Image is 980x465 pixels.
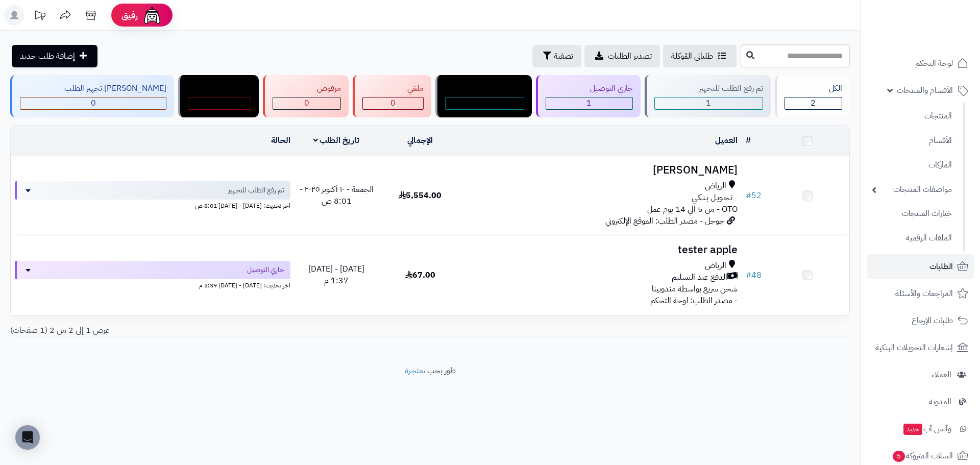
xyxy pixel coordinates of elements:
div: اخر تحديث: [DATE] - [DATE] 2:39 م [15,279,290,290]
span: وآتس آب [902,422,951,436]
div: الكل [785,83,842,94]
span: جاري التوصيل [247,265,284,275]
span: 0 [304,97,309,109]
span: 0 [390,97,396,109]
span: إشعارات التحويلات البنكية [875,340,953,355]
a: #52 [746,189,762,202]
a: الماركات [867,154,957,176]
a: تم رفع الطلب للتجهيز 1 [643,75,773,117]
span: الرياض [705,180,726,192]
a: المدونة [867,389,974,414]
span: جوجل - مصدر الطلب: الموقع الإلكتروني [605,215,724,227]
span: 5,554.00 [399,189,442,202]
a: المراجعات والأسئلة [867,281,974,306]
a: تحديثات المنصة [27,5,53,28]
div: 1 [655,97,763,109]
a: المنتجات [867,105,957,127]
a: وآتس آبجديد [867,417,974,441]
a: تصدير الطلبات [584,45,660,67]
span: # [746,269,751,281]
span: 1 [586,97,592,109]
button: تصفية [532,45,581,67]
div: 0 [20,97,166,109]
img: ai-face.png [142,5,162,26]
span: 1 [706,97,711,109]
span: الطلبات [929,259,953,274]
span: تم رفع الطلب للتجهيز [228,185,284,195]
a: جاري التوصيل 1 [534,75,643,117]
a: الملفات الرقمية [867,227,957,249]
a: إشعارات التحويلات البنكية [867,335,974,360]
div: ملغي [362,83,423,94]
a: طلبات الإرجاع [867,308,974,333]
a: الطلبات [867,254,974,279]
span: # [746,189,751,202]
span: تصدير الطلبات [608,50,652,62]
span: 2 [811,97,816,109]
div: 0 [188,97,251,109]
a: طلباتي المُوكلة [663,45,737,67]
a: العميل [715,134,738,146]
div: 0 [363,97,423,109]
span: لوحة التحكم [915,56,953,70]
span: الأقسام والمنتجات [897,83,953,97]
span: الرياض [705,260,726,272]
a: إضافة طلب جديد [12,45,97,67]
span: تصفية [554,50,573,62]
span: 67.00 [405,269,435,281]
span: تـحـويـل بـنـكـي [692,192,732,204]
a: العملاء [867,362,974,387]
img: logo-2.png [911,28,970,49]
span: رفيق [121,9,138,21]
div: تم التوصبل [445,83,524,94]
a: الكل2 [773,75,852,117]
span: جديد [903,424,922,435]
div: 1 [546,97,632,109]
span: السلات المتروكة [892,449,953,463]
div: 0 [446,97,524,109]
span: 0 [482,97,487,109]
div: مرتجع [188,83,251,94]
span: شحن سريع بواسطة مندوبينا [652,283,738,295]
span: إضافة طلب جديد [20,50,75,62]
span: العملاء [932,368,951,382]
a: لوحة التحكم [867,51,974,76]
span: OTO - من 5 الي 14 يوم عمل [647,203,738,215]
div: عرض 1 إلى 2 من 2 (1 صفحات) [3,325,430,336]
div: Open Intercom Messenger [15,425,40,450]
a: الأقسام [867,130,957,152]
span: طلباتي المُوكلة [671,50,713,62]
a: مواصفات المنتجات [867,179,957,201]
div: 0 [273,97,340,109]
a: الإجمالي [407,134,433,146]
a: تم التوصبل 0 [433,75,534,117]
a: ملغي 0 [351,75,433,117]
h3: tester apple [467,244,738,256]
a: متجرة [405,364,423,377]
div: مرفوض [273,83,341,94]
span: [DATE] - [DATE] 1:37 م [308,263,364,287]
a: # [746,134,751,146]
span: 5 [893,451,905,462]
a: [PERSON_NAME] تجهيز الطلب 0 [8,75,176,117]
div: جاري التوصيل [546,83,633,94]
span: الجمعة - ١٠ أكتوبر ٢٠٢٥ - 8:01 ص [300,183,374,207]
a: مرتجع 0 [176,75,261,117]
span: طلبات الإرجاع [912,313,953,328]
h3: [PERSON_NAME] [467,164,738,176]
div: تم رفع الطلب للتجهيز [654,83,763,94]
span: المراجعات والأسئلة [895,286,953,301]
a: #48 [746,269,762,281]
span: 0 [217,97,222,109]
a: مرفوض 0 [261,75,351,117]
span: الدفع عند التسليم [672,272,727,283]
td: - مصدر الطلب: لوحة التحكم [462,236,742,315]
div: [PERSON_NAME] تجهيز الطلب [20,83,166,94]
a: الحالة [271,134,290,146]
a: تاريخ الطلب [313,134,360,146]
div: اخر تحديث: [DATE] - [DATE] 8:01 ص [15,200,290,210]
span: 0 [91,97,96,109]
a: خيارات المنتجات [867,203,957,225]
span: المدونة [929,395,951,409]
